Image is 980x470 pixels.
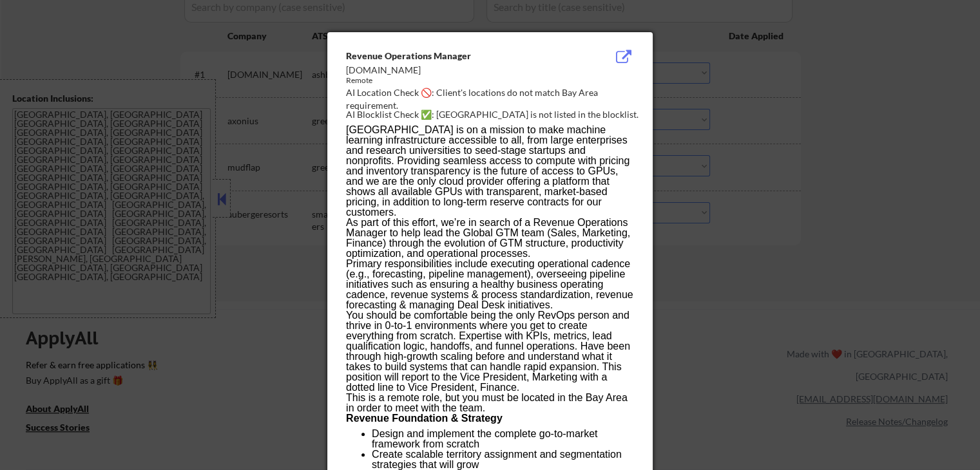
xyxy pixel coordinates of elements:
div: Remote [346,75,569,86]
div: AI Blocklist Check ✅: [GEOGRAPHIC_DATA] is not listed in the blocklist. [346,108,639,121]
p: Design and implement the complete go-to-market framework from scratch [372,429,633,449]
p: [GEOGRAPHIC_DATA] is on a mission to make machine learning infrastructure accessible to all, from... [346,125,633,218]
div: AI Location Check 🚫: Client's locations do not match Bay Area requirement. [346,86,639,111]
p: Primary responsibilities include executing operational cadence (e.g., forecasting, pipeline manag... [346,259,633,310]
p: This is a remote role, but you must be located in the Bay Area in order to meet with the team. [346,393,633,413]
p: As part of this effort, we’re in search of a Revenue Operations Manager to help lead the Global G... [346,218,633,259]
div: Revenue Operations Manager [346,50,569,62]
p: You should be comfortable being the only RevOps person and thrive in 0-to-1 environments where yo... [346,310,633,393]
strong: Revenue Foundation & Strategy [346,413,503,424]
p: Create scalable territory assignment and segmentation strategies that will grow [372,449,633,470]
div: [DOMAIN_NAME] [346,64,569,77]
